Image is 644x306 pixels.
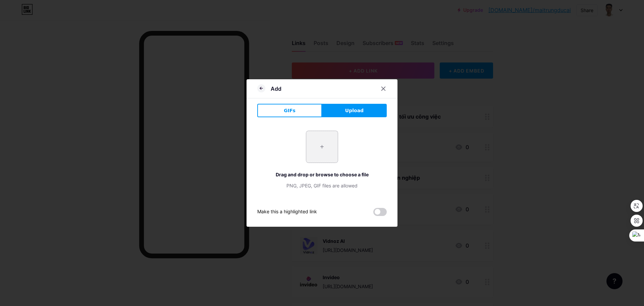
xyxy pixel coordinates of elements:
[284,107,296,114] span: GIFs
[257,104,322,117] button: GIFs
[257,171,387,178] div: Drag and drop or browse to choose a file
[271,85,281,93] div: Add
[257,182,387,189] div: PNG, JPEG, GIF files are allowed
[322,104,387,117] button: Upload
[345,107,364,114] span: Upload
[257,208,317,216] div: Make this a highlighted link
